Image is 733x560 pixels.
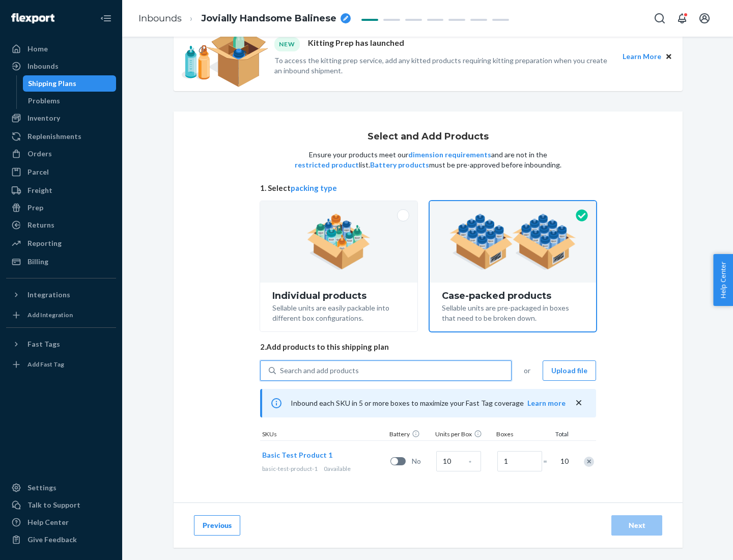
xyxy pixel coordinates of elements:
[27,131,81,142] div: Replenishments
[408,150,491,160] button: dimension requirements
[96,8,116,29] button: Close Navigation
[28,78,76,89] div: Shipping Plans
[694,8,715,29] button: Open account menu
[663,51,674,62] button: Close
[27,185,52,195] div: Freight
[27,149,52,159] div: Orders
[672,8,692,29] button: Open notifications
[201,12,336,25] span: Jovially Handsome Balinese
[6,182,116,199] a: Freight
[6,41,116,57] a: Home
[27,167,49,177] div: Parcel
[27,44,48,54] div: Home
[27,311,73,319] div: Add Integration
[27,113,60,123] div: Inventory
[27,360,64,369] div: Add Fast Tag
[6,200,116,216] a: Prep
[272,291,405,301] div: Individual products
[574,398,584,408] button: close
[650,8,670,29] button: Open Search Box
[27,61,59,71] div: Inbounds
[6,254,116,270] a: Billing
[713,254,733,306] button: Help Center
[23,75,117,92] a: Shipping Plans
[23,93,117,109] a: Problems
[368,132,489,142] h1: Select and Add Products
[6,514,116,530] a: Help Center
[262,450,332,460] button: Basic Test Product 1
[442,301,584,323] div: Sellable units are pre-packaged in boxes that need to be broken down.
[262,465,318,472] span: basic-test-product-1
[27,238,62,248] div: Reporting
[6,128,116,145] a: Replenishments
[280,366,359,376] div: Search and add products
[274,55,613,76] p: To access the kitting prep service, add any kitted products requiring kitting preparation when yo...
[6,356,116,373] a: Add Fast Tag
[6,164,116,180] a: Parcel
[436,451,481,471] input: Case Quantity
[260,342,596,352] span: 2. Add products to this shipping plan
[272,301,405,323] div: Sellable units are easily packable into different box configurations.
[558,456,569,466] span: 10
[494,430,545,440] div: Boxes
[442,291,584,301] div: Case-packed products
[6,531,116,548] button: Give Feedback
[194,515,240,536] button: Previous
[620,520,654,530] div: Next
[6,110,116,126] a: Inventory
[497,451,542,471] input: Number of boxes
[611,515,662,536] button: Next
[295,160,359,170] button: restricted product
[27,483,57,493] div: Settings
[6,235,116,251] a: Reporting
[6,146,116,162] a: Orders
[28,96,60,106] div: Problems
[27,257,48,267] div: Billing
[449,214,576,270] img: case-pack.59cecea509d18c883b923b81aeac6d0b.png
[623,51,661,62] button: Learn More
[6,336,116,352] button: Fast Tags
[412,456,432,466] span: No
[370,160,429,170] button: Battery products
[584,457,594,467] div: Remove Item
[543,456,553,466] span: =
[11,13,54,23] img: Flexport logo
[27,220,54,230] div: Returns
[6,497,116,513] a: Talk to Support
[27,500,80,510] div: Talk to Support
[291,183,337,193] button: packing type
[27,535,77,545] div: Give Feedback
[433,430,494,440] div: Units per Box
[27,203,43,213] div: Prep
[260,183,596,193] span: 1. Select
[6,58,116,74] a: Inbounds
[274,37,300,51] div: NEW
[27,517,69,527] div: Help Center
[387,430,433,440] div: Battery
[294,150,562,170] p: Ensure your products meet our and are not in the list. must be pre-approved before inbounding.
[545,430,571,440] div: Total
[527,398,566,408] button: Learn more
[324,465,351,472] span: 0 available
[27,339,60,349] div: Fast Tags
[260,389,596,417] div: Inbound each SKU in 5 or more boxes to maximize your Fast Tag coverage
[138,13,182,24] a: Inbounds
[130,4,359,34] ol: breadcrumbs
[6,307,116,323] a: Add Integration
[524,366,530,376] span: or
[6,217,116,233] a: Returns
[262,451,332,459] span: Basic Test Product 1
[307,214,371,270] img: individual-pack.facf35554cb0f1810c75b2bd6df2d64e.png
[6,480,116,496] a: Settings
[27,290,70,300] div: Integrations
[6,287,116,303] button: Integrations
[308,37,404,51] p: Kitting Prep has launched
[543,360,596,381] button: Upload file
[260,430,387,440] div: SKUs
